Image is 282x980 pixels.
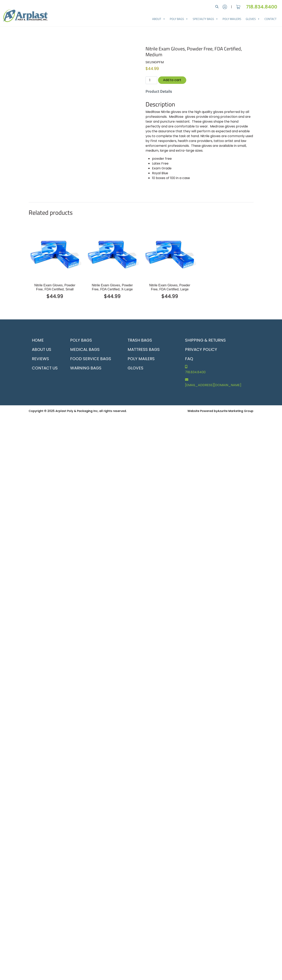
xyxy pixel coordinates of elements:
[29,336,62,345] a: Home
[152,156,254,161] li: powder free
[67,363,120,373] a: Warning Bags
[150,15,168,23] a: About
[124,345,177,354] a: Mattress Bags
[147,283,193,291] h2: Nitrile Exam Gloves, Powder Free, FDA Certified, Large
[124,363,177,373] a: Gloves
[146,46,254,57] h1: Nitrile Exam Gloves, Powder Free, FDA Certified, Medium
[146,109,254,153] p: MedRose Nitrile gloves are the high quality gloves preferred by all professionals. MedRose gloves...
[3,9,48,22] img: logo
[161,293,164,300] span: $
[161,293,178,300] bdi: 44.99
[146,89,254,94] h5: Product Details
[152,166,254,171] li: Exam Grade
[67,354,120,363] a: Food Service Bags
[220,15,243,23] a: Poly Mailers
[104,293,121,300] bdi: 44.99
[217,409,253,413] a: Azurite Marketing Group
[124,354,177,363] a: Poly Mailers
[86,227,139,280] img: Nitrile Exam Gloves, Powder Free, FDA Certified, X-Large
[89,283,135,300] a: Nitrile Exam Gloves, Powder Free, FDA Certified, X-Large $44.99
[152,161,254,166] li: Latex Free
[32,283,78,291] h2: Nitrile Exam Gloves, Powder Free, FDA Certified, Small
[231,4,232,9] span: |
[152,171,254,176] li: Royal Blue
[168,15,190,23] a: Poly Bags
[29,363,62,373] a: Contact Us
[158,76,186,84] button: Add to cart
[47,293,50,300] span: $
[182,336,254,345] a: Shipping & Returns
[182,363,254,376] a: 718.834.8400
[146,101,254,108] h2: Description
[104,293,107,300] span: $
[29,227,81,280] img: Nitrile Exam Gloves, Powder Free, FDA Certified, Small
[187,409,253,413] small: Website Powered by
[262,15,279,23] a: Contact
[246,3,279,10] a: 718.834.8400
[146,76,157,84] input: Qty
[29,209,254,216] h2: Related products
[29,345,62,354] a: About Us
[152,176,254,180] li: 10 boxes of 100 in a case
[182,345,254,354] a: Privacy Policy
[147,283,193,300] a: Nitrile Exam Gloves, Powder Free, FDA Certified, Large $44.99
[152,60,164,65] span: NGPFM
[67,336,120,345] a: Poly Bags
[32,283,78,300] a: Nitrile Exam Gloves, Powder Free, FDA Certified, Small $44.99
[146,60,164,65] span: SKU:
[47,293,63,300] bdi: 44.99
[124,336,177,345] a: Trash Bags
[89,283,135,291] h2: Nitrile Exam Gloves, Powder Free, FDA Certified, X-Large
[182,354,254,363] a: FAQ
[29,354,62,363] a: Reviews
[146,66,148,71] span: $
[144,227,196,280] img: Nitrile Exam Gloves, Powder Free, FDA Certified, Large
[67,345,120,354] a: Medical Bags
[146,66,159,71] bdi: 44.99
[182,376,254,389] a: [EMAIL_ADDRESS][DOMAIN_NAME]
[243,15,262,23] a: Gloves
[29,409,127,413] small: Copyright © 2025 Arplast Poly & Packaging Inc, all rights reserved.
[190,15,220,23] a: Specialty Bags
